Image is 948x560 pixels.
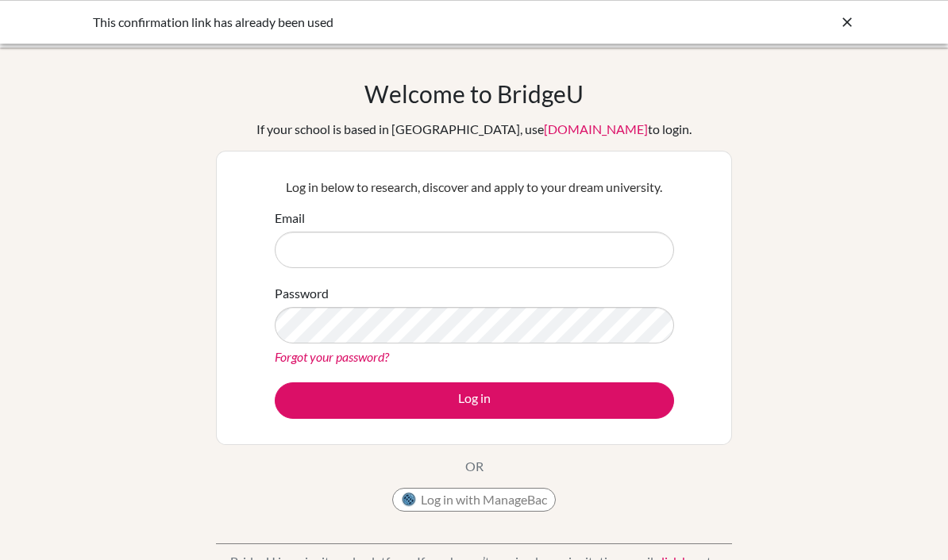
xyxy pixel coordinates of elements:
h1: Welcome to BridgeU [364,79,584,108]
p: OR [465,457,484,476]
label: Email [275,209,305,228]
div: This confirmation link has already been used [93,13,617,32]
div: If your school is based in [GEOGRAPHIC_DATA], use to login. [256,120,692,139]
button: Log in with ManageBac [392,488,556,512]
a: [DOMAIN_NAME] [544,121,648,136]
p: Log in below to research, discover and apply to your dream university. [275,178,674,197]
label: Password [275,284,329,303]
a: Forgot your password? [275,349,389,364]
button: Log in [275,382,674,419]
